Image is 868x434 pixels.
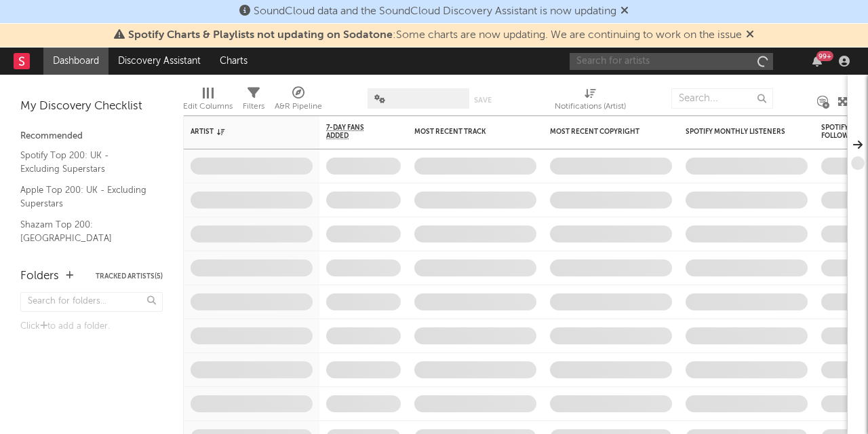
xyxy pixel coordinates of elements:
[243,82,264,121] div: Filters
[20,148,149,176] a: Spotify Top 200: UK - Excluding Superstars
[686,128,787,136] div: Spotify Monthly Listeners
[812,56,822,67] button: 99+
[326,124,380,140] span: 7-Day Fans Added
[275,98,322,115] div: A&R Pipeline
[191,128,292,136] div: Artist
[20,319,163,335] div: Click to add a folder.
[570,53,773,70] input: Search for artists
[128,30,393,41] span: Spotify Charts & Playlists not updating on Sodatone
[183,98,233,115] div: Edit Columns
[555,82,626,121] div: Notifications (Artist)
[243,98,264,115] div: Filters
[20,183,149,211] a: Apple Top 200: UK - Excluding Superstars
[620,6,629,17] span: Dismiss
[183,82,233,121] div: Edit Columns
[108,48,210,75] a: Discovery Assistant
[671,88,773,109] input: Search...
[275,82,322,121] div: A&R Pipeline
[20,217,149,245] a: Shazam Top 200: [GEOGRAPHIC_DATA]
[96,273,163,280] button: Tracked Artists(5)
[254,6,616,17] span: SoundCloud data and the SoundCloud Discovery Assistant is now updating
[20,292,163,312] input: Search for folders...
[550,128,652,136] div: Most Recent Copyright
[210,48,257,75] a: Charts
[128,30,742,41] span: : Some charts are now updating. We are continuing to work on the issue
[746,30,754,41] span: Dismiss
[555,98,626,115] div: Notifications (Artist)
[20,128,163,145] div: Recommended
[43,48,108,75] a: Dashboard
[414,128,516,136] div: Most Recent Track
[20,268,59,285] div: Folders
[20,98,163,115] div: My Discovery Checklist
[474,96,492,104] button: Save
[816,51,833,61] div: 99 +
